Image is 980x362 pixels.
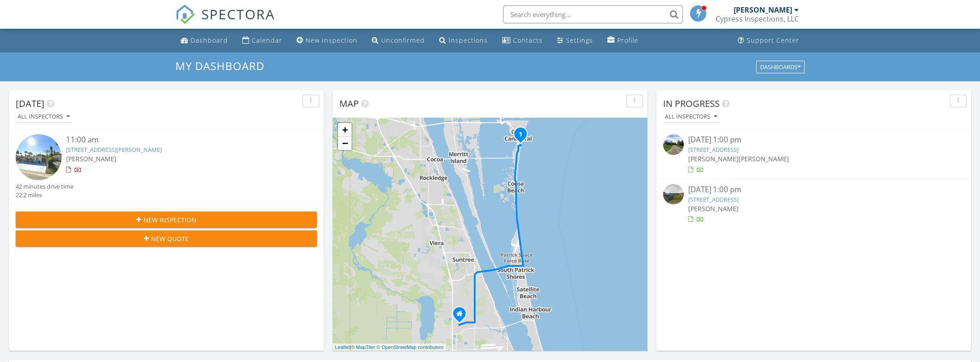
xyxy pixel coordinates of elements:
a: Leaflet [335,344,350,350]
i: 1 [519,132,522,138]
span: In Progress [663,97,720,110]
a: [STREET_ADDRESS][PERSON_NAME] [66,146,162,154]
div: [PERSON_NAME] [734,5,792,14]
img: streetview [663,134,684,155]
span: SPECTORA [201,4,275,23]
div: [DATE] 1:00 pm [688,184,939,195]
a: Zoom out [338,137,352,150]
span: Map [339,97,359,110]
a: Calendar [239,32,286,49]
a: New Inspection [293,32,361,49]
img: The Best Home Inspection Software - Spectora [175,4,195,24]
div: Unconfirmed [381,36,425,44]
div: Settings [566,36,593,44]
a: Profile [604,32,642,49]
div: 42 minutes drive time [16,182,73,191]
div: 22.2 miles [16,191,73,199]
img: streetview [663,184,684,205]
button: All Inspectors [16,111,71,123]
button: New Inspection [16,212,317,228]
div: Calendar [252,36,282,44]
button: Dashboards [756,61,805,73]
a: Support Center [734,32,803,49]
span: [PERSON_NAME] [688,155,739,163]
a: [DATE] 1:00 pm [STREET_ADDRESS] [PERSON_NAME][PERSON_NAME] [663,134,964,174]
a: Settings [553,32,597,49]
img: streetview [16,134,62,180]
div: Dashboard [191,36,228,44]
a: Inspections [436,32,491,49]
span: New Quote [151,234,189,243]
span: [PERSON_NAME] [739,155,789,163]
div: | [333,344,446,351]
div: Contacts [513,36,543,44]
span: [PERSON_NAME] [688,204,739,213]
a: © OpenStreetMap contributors [377,344,444,350]
span: My Dashboard [175,58,264,73]
span: [PERSON_NAME] [66,155,116,163]
button: All Inspectors [663,111,719,123]
a: Zoom in [338,123,352,137]
a: [STREET_ADDRESS] [688,146,739,154]
a: Unconfirmed [368,32,428,49]
div: All Inspectors [665,114,717,120]
div: New Inspection [306,36,357,44]
input: Search everything... [503,5,683,23]
a: [DATE] 1:00 pm [STREET_ADDRESS] [PERSON_NAME] [663,184,964,224]
a: [STREET_ADDRESS] [688,195,739,203]
a: © MapTiler [351,344,375,350]
button: New Quote [16,230,317,247]
div: All Inspectors [18,114,70,120]
a: SPECTORA [175,12,275,31]
div: Cypress Inspections, LLC [716,14,799,23]
div: Profile [617,36,638,44]
div: Support Center [747,36,799,44]
div: Inspections [449,36,488,44]
a: Contacts [499,32,546,49]
a: Dashboard [177,32,232,49]
div: Dashboards [760,64,801,70]
a: 11:00 am [STREET_ADDRESS][PERSON_NAME] [PERSON_NAME] 42 minutes drive time 22.2 miles [16,134,317,199]
div: 317 Winslow Cir, Cocoa Beach, FL 32931 [521,134,526,139]
span: New Inspection [143,215,196,225]
div: 11:00 am [66,134,292,146]
span: [DATE] [16,97,45,110]
div: [DATE] 1:00 pm [688,134,939,146]
div: 4300 Aurora Road, Melbouorne Florida 32934 [459,313,465,319]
